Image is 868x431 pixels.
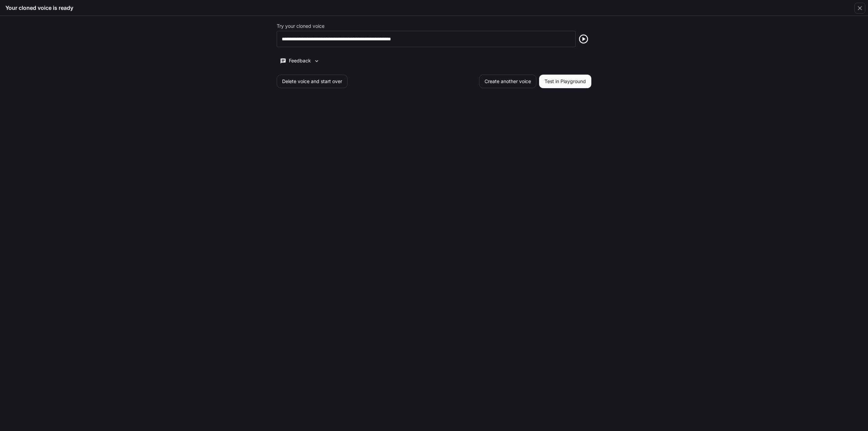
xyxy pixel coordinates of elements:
button: Feedback [277,55,323,66]
p: Try your cloned voice [277,24,324,28]
button: Create another voice [479,75,536,88]
h5: Your cloned voice is ready [5,4,73,12]
button: Delete voice and start over [277,75,348,88]
button: Test in Playground [539,75,591,88]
